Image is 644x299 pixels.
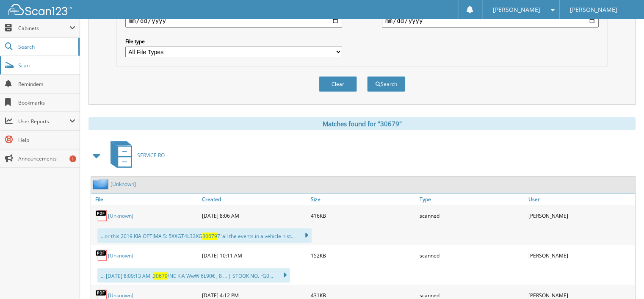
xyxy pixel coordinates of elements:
a: [Unknown] [108,292,133,299]
span: Cabinets [18,25,69,32]
span: Help [18,136,75,144]
button: Clear [319,76,357,92]
button: Search [367,76,405,92]
a: [Unknown] [108,252,133,259]
span: Announcements [18,155,75,162]
a: Created [200,194,309,205]
div: 152KB [309,247,417,264]
span: [PERSON_NAME] [493,7,540,12]
span: User Reports [18,118,69,125]
a: [Unknown] [108,212,133,219]
div: Matches found for "30679" [88,117,636,130]
a: Type [417,194,526,205]
a: Size [309,194,417,205]
span: SERVICE RO [137,152,165,159]
div: [PERSON_NAME] [526,207,635,224]
span: Bookmarks [18,99,75,106]
img: PDF.png [95,209,108,222]
img: scan123-logo-white.svg [8,4,72,15]
div: ...or this 2019 KIA OPTIMA S: 5XXGT4L32KG 7 ‘all the events in a vehicle hist... [97,228,312,243]
input: end [382,14,599,28]
div: ... [DATE] 8:09:13 AM . \NE KIA WwW 6L90€ , 8 ... | STOOK NO. rG0... [97,268,290,282]
span: 30679 [153,272,168,280]
span: 30679 [202,233,217,240]
div: [DATE] 8:06 AM [200,207,309,224]
a: File [91,194,200,205]
label: File type [125,38,342,45]
div: 416KB [309,207,417,224]
img: folder2.png [93,179,111,189]
div: 1 [69,155,76,162]
span: Reminders [18,80,75,88]
span: [PERSON_NAME] [570,7,617,12]
a: [Unknown] [111,180,136,188]
span: Scan [18,62,75,69]
div: [PERSON_NAME] [526,247,635,264]
input: start [125,14,342,28]
a: SERVICE RO [105,138,165,172]
a: User [526,194,635,205]
div: scanned [417,247,526,264]
div: [DATE] 10:11 AM [200,247,309,264]
div: scanned [417,207,526,224]
img: PDF.png [95,249,108,262]
span: Search [18,43,74,50]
